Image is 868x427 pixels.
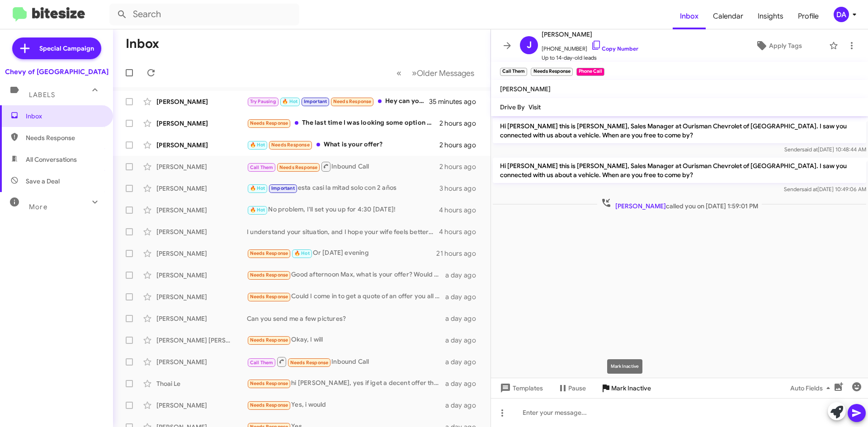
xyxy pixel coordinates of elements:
[109,4,299,25] input: Search
[445,401,483,410] div: a day ago
[706,3,750,29] a: Calendar
[576,68,604,76] small: Phone Call
[247,118,439,128] div: The last time I was looking some option without down payment but You don't don't have this option...
[542,29,638,40] span: [PERSON_NAME]
[156,141,247,150] div: [PERSON_NAME]
[673,3,706,29] a: Inbox
[156,97,247,106] div: [PERSON_NAME]
[615,202,666,210] span: [PERSON_NAME]
[247,183,439,193] div: esta casi la mitad solo con 2 años
[445,379,483,388] div: a day ago
[271,142,310,148] span: Needs Response
[826,7,858,22] button: DA
[412,67,417,79] span: »
[791,3,826,29] a: Profile
[528,103,541,111] span: Visit
[247,335,445,345] div: Okay, I will
[445,271,483,280] div: a day ago
[247,270,445,280] div: Good afternoon Max, what is your offer? Would you also help me with finding a used truck as a rep...
[156,184,247,193] div: [PERSON_NAME]
[26,155,77,164] span: All Conversations
[290,360,329,366] span: Needs Response
[156,249,247,258] div: [PERSON_NAME]
[271,185,295,191] span: Important
[156,336,247,345] div: [PERSON_NAME] [PERSON_NAME]
[247,314,445,323] div: Can you send me a few pictures?
[445,357,483,366] div: a day ago
[784,186,866,192] span: Sender [DATE] 10:49:06 AM
[550,380,593,396] button: Pause
[250,272,288,278] span: Needs Response
[156,227,247,236] div: [PERSON_NAME]
[156,206,247,215] div: [PERSON_NAME]
[12,38,101,59] a: Special Campaign
[333,99,372,104] span: Needs Response
[282,99,297,104] span: 🔥 Hot
[392,64,480,82] nav: Page navigation example
[247,227,439,236] div: I understand your situation, and I hope your wife feels better soon. Unfortunately, I can't provi...
[591,45,638,52] a: Copy Number
[784,146,866,153] span: Sender [DATE] 10:48:44 AM
[5,67,108,76] div: Chevy of [GEOGRAPHIC_DATA]
[802,146,818,153] span: said at
[247,400,445,410] div: Yes, i would
[439,141,483,150] div: 2 hours ago
[247,248,436,258] div: Or [DATE] evening
[250,120,288,126] span: Needs Response
[491,380,550,396] button: Templates
[542,40,638,53] span: [PHONE_NUMBER]
[156,379,247,388] div: Thoai Le
[304,99,327,104] span: Important
[279,164,318,170] span: Needs Response
[498,380,543,396] span: Templates
[247,378,445,389] div: hi [PERSON_NAME], yes if iget a decent offer then you can have my x7
[247,161,439,172] div: Inbound Call
[294,250,310,256] span: 🔥 Hot
[439,162,483,171] div: 2 hours ago
[247,96,429,107] div: Hey can you send me a picture of the offer? Just interested in the intrest rate and stuff like that.
[250,250,288,256] span: Needs Response
[834,7,849,22] div: DA
[156,162,247,171] div: [PERSON_NAME]
[406,64,480,82] button: Next
[439,119,483,128] div: 2 hours ago
[429,97,483,106] div: 35 minutes ago
[417,68,474,78] span: Older Messages
[26,133,103,142] span: Needs Response
[500,68,527,76] small: Call Them
[597,197,762,211] span: called you on [DATE] 1:59:01 PM
[247,205,439,215] div: No problem, I'll set you up for 4:30 [DATE]!
[26,112,103,121] span: Inbox
[732,38,825,54] button: Apply Tags
[396,67,401,79] span: «
[750,3,791,29] a: Insights
[250,294,288,300] span: Needs Response
[500,85,551,93] span: [PERSON_NAME]
[436,249,483,258] div: 21 hours ago
[542,53,638,62] span: Up to 14-day-old leads
[783,380,841,396] button: Auto Fields
[250,207,265,213] span: 🔥 Hot
[156,401,247,410] div: [PERSON_NAME]
[39,44,94,53] span: Special Campaign
[500,103,525,111] span: Drive By
[611,380,651,396] span: Mark Inactive
[493,118,866,143] p: Hi [PERSON_NAME] this is [PERSON_NAME], Sales Manager at Ourisman Chevrolet of [GEOGRAPHIC_DATA]....
[250,360,274,366] span: Call Them
[531,68,572,76] small: Needs Response
[156,357,247,366] div: [PERSON_NAME]
[250,99,276,104] span: Try Pausing
[445,292,483,301] div: a day ago
[156,119,247,128] div: [PERSON_NAME]
[445,314,483,323] div: a day ago
[527,38,532,52] span: J
[607,359,642,374] div: Mark Inactive
[439,206,483,215] div: 4 hours ago
[568,380,586,396] span: Pause
[250,185,265,191] span: 🔥 Hot
[445,336,483,345] div: a day ago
